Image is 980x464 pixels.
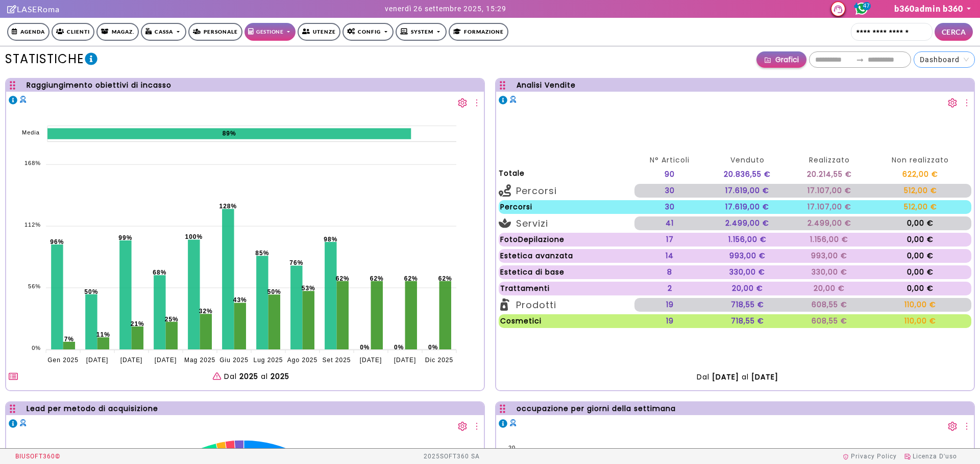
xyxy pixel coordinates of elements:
[913,453,957,460] span: Licenza D'uso
[705,314,789,328] td: 718,55 €
[360,357,382,364] tspan: [DATE]
[789,298,869,312] td: 608,55 €
[394,357,416,364] tspan: [DATE]
[634,155,705,166] th: N° Articoli
[458,94,467,108] button: setting
[705,298,789,312] td: 718,55 €
[962,422,971,431] span: more
[323,357,351,364] tspan: Set 2025
[705,265,789,279] td: 330,00 €
[789,200,869,214] td: 17.107,00 €
[239,371,258,381] span: 2025
[472,94,481,108] button: more
[948,418,957,431] button: setting
[634,282,705,295] td: 2
[22,129,40,135] tspan: Media
[472,98,481,107] span: more
[155,357,177,364] tspan: [DATE]
[705,249,789,263] td: 993,00 €
[705,233,789,247] td: 1.156,00 €
[789,216,869,230] td: 2.499,00 €
[96,23,139,41] a: Magaz.
[634,314,705,328] td: 19
[508,445,516,451] tspan: 20
[7,23,50,41] a: Agenda
[500,316,633,326] div: Cosmetici
[396,23,447,41] a: SYSTEM
[449,23,508,41] a: Formazione
[458,418,467,431] button: setting
[500,283,633,294] div: Trattamenti
[739,372,751,382] span: al
[634,249,705,263] td: 14
[472,418,481,431] button: more
[425,357,453,364] tspan: Dic 2025
[948,422,957,431] span: setting
[5,50,84,67] span: statistiche
[705,200,789,214] td: 17.619,00 €
[789,314,869,328] td: 608,55 €
[634,298,705,312] td: 19
[904,453,957,460] a: Licenza D'uso
[120,357,143,364] tspan: [DATE]
[851,23,933,41] input: Cerca cliente...
[244,23,296,41] a: Gestione
[219,357,249,364] tspan: Giu 2025
[904,299,936,310] span: 110,00 €
[86,357,109,364] tspan: [DATE]
[499,184,634,198] div: Percorsi
[863,2,871,10] span: 47
[962,418,971,431] button: more
[24,222,41,228] tspan: 112%
[705,184,789,198] td: 17.619,00 €
[705,155,789,166] th: Venduto
[962,98,971,107] span: more
[28,284,41,290] tspan: 56%
[634,216,705,230] td: 41
[634,168,705,181] td: 90
[517,80,576,91] div: Analisi Vendite
[634,233,705,247] td: 17
[472,422,481,431] span: more
[458,98,467,107] span: setting
[32,345,41,351] tspan: 0%
[7,5,17,13] i: Clicca per andare alla pagina di firma
[499,298,634,312] div: Prodotti
[52,23,94,41] a: Clienti
[298,23,340,41] a: Utenze
[843,453,897,460] a: Privacy Policy
[907,251,934,261] span: 0,00 €
[775,54,799,65] span: Grafici
[904,202,937,212] span: 512,00 €
[271,371,289,381] span: 2025
[705,282,789,295] td: 20,00 €
[907,234,934,244] span: 0,00 €
[224,371,239,382] span: dal
[500,202,633,212] div: Percorsi
[499,216,634,230] div: Servizi
[869,155,971,166] th: Non realizzato
[907,218,934,228] span: 0,00 €
[500,267,633,278] div: Estetica di base
[24,160,41,166] tspan: 168%
[756,51,806,68] button: Grafici
[962,94,971,108] button: more
[902,169,938,179] span: 622,00 €
[705,168,789,181] td: 20.836,55 €
[948,98,957,107] span: setting
[789,233,869,247] td: 1.156,00 €
[789,265,869,279] td: 330,00 €
[920,52,969,67] span: Dashboard
[907,283,934,293] span: 0,00 €
[27,403,158,414] div: Lead per metodo di acquisizione
[894,4,973,13] a: b360admin b360
[789,282,869,295] td: 20,00 €
[499,168,634,181] td: Totale
[705,216,789,230] td: 2.499,00 €
[184,357,215,364] tspan: Mag 2025
[935,23,973,41] button: CERCA
[789,155,869,166] th: Realizzato
[254,357,283,364] tspan: Lug 2025
[634,265,705,279] td: 8
[634,200,705,214] td: 30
